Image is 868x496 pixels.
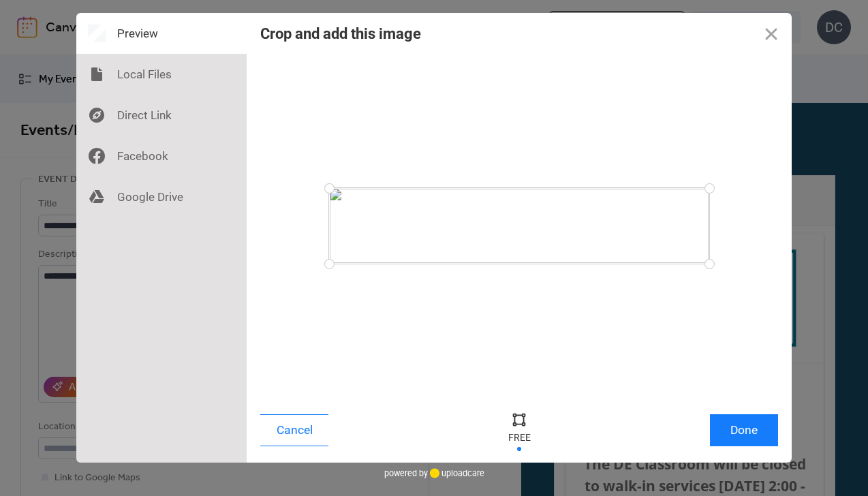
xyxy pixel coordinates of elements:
div: Facebook [76,136,247,176]
div: Preview [76,13,247,54]
a: uploadcare [428,468,484,478]
button: Cancel [260,414,328,446]
div: Local Files [76,54,247,95]
div: Google Drive [76,176,247,217]
div: Crop and add this image [260,25,421,42]
button: Done [710,414,778,446]
div: Direct Link [76,95,247,136]
div: powered by [384,463,484,483]
button: Close [751,13,792,54]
